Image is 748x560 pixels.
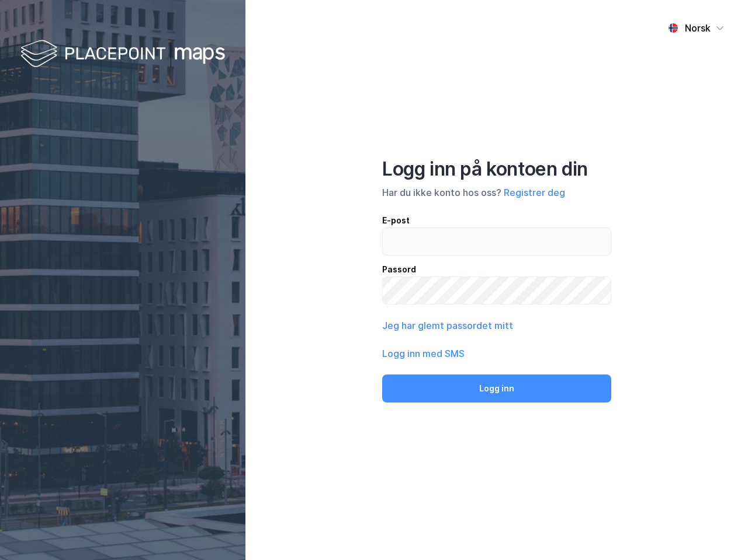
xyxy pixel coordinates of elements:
div: Har du ikke konto hos oss? [382,185,611,199]
div: Norsk [685,21,711,35]
button: Logg inn med SMS [382,346,465,360]
img: logo-white.f07954bde2210d2a523dddb988cd2aa7.svg [20,37,225,72]
div: E-post [382,213,611,228]
iframe: Chat Widget [690,504,748,560]
button: Registrer deg [504,185,565,199]
div: Logg inn på kontoen din [382,157,611,181]
button: Logg inn [382,374,611,402]
button: Jeg har glemt passordet mitt [382,318,513,332]
div: Passord [382,262,611,276]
